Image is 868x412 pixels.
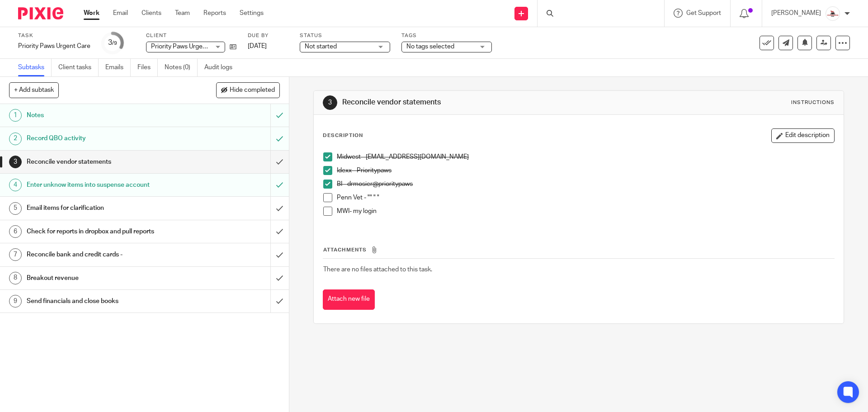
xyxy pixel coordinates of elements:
[112,41,117,46] small: /9
[305,43,337,50] span: Not started
[406,43,454,50] span: No tags selected
[9,156,22,168] div: 3
[165,59,198,76] a: Notes (0)
[300,32,390,39] label: Status
[9,295,22,308] div: 9
[27,294,183,308] h1: Send financials and close books
[771,9,821,18] p: [PERSON_NAME]
[105,59,131,76] a: Emails
[337,207,834,216] p: MWI- my login
[142,9,161,18] a: Clients
[27,225,183,238] h1: Check for reports in dropbox and pull reports
[27,155,183,169] h1: Reconcile vendor statements
[826,6,840,21] img: EtsyProfilePhoto.jpg
[323,132,363,139] p: Description
[9,133,22,145] div: 2
[146,32,236,39] label: Client
[323,95,337,110] div: 3
[323,289,375,310] button: Attach new file
[84,9,99,18] a: Work
[27,201,183,215] h1: Email items for clarification
[248,32,288,39] label: Due by
[9,272,22,284] div: 8
[203,9,226,18] a: Reports
[18,32,90,39] label: Task
[323,266,432,273] span: There are no files attached to this task.
[113,9,128,18] a: Email
[9,109,22,122] div: 1
[27,109,183,122] h1: Notes
[9,202,22,215] div: 5
[791,99,835,106] div: Instructions
[27,271,183,285] h1: Breakout revenue
[9,225,22,238] div: 6
[9,248,22,261] div: 7
[337,193,834,202] p: Penn Vet - "" " "
[58,59,99,76] a: Client tasks
[18,42,90,51] div: Priority Paws Urgent Care
[137,59,158,76] a: Files
[108,38,117,48] div: 3
[151,43,223,50] span: Priority Paws Urgent Care
[230,87,275,94] span: Hide completed
[771,128,835,143] button: Edit description
[27,178,183,192] h1: Enter unknow items into suspense account
[323,247,367,252] span: Attachments
[175,9,190,18] a: Team
[401,32,492,39] label: Tags
[248,43,267,49] span: [DATE]
[686,10,721,16] span: Get Support
[9,179,22,191] div: 4
[240,9,264,18] a: Settings
[9,82,59,98] button: + Add subtask
[18,59,52,76] a: Subtasks
[27,132,183,145] h1: Record QBO activity
[337,166,834,175] p: Idexx - Prioritypaws
[342,98,598,107] h1: Reconcile vendor statements
[204,59,239,76] a: Audit logs
[337,180,834,189] p: BI - drmosier@prioritypaws
[216,82,280,98] button: Hide completed
[337,152,834,161] p: Midwest - [EMAIL_ADDRESS][DOMAIN_NAME]
[27,248,183,261] h1: Reconcile bank and credit cards -
[18,7,63,19] img: Pixie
